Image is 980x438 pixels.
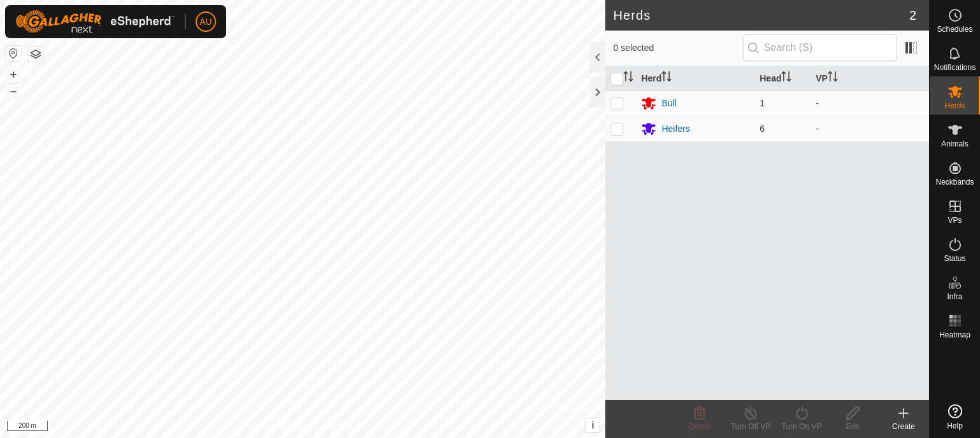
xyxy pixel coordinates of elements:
th: Herd [636,66,754,91]
div: Edit [827,421,878,432]
span: Schedules [937,25,972,33]
div: Bull [661,97,676,110]
span: Animals [941,140,969,148]
span: Help [947,422,963,430]
span: i [591,420,594,430]
td: - [811,116,929,141]
th: VP [811,66,929,91]
button: Reset Map [6,46,21,61]
p-sorticon: Activate to sort [781,73,791,83]
span: Herds [944,102,965,109]
p-sorticon: Activate to sort [623,73,633,83]
div: Turn On VP [776,421,827,432]
button: Map Layers [28,46,43,62]
button: i [586,418,600,432]
div: Heifers [661,122,689,136]
span: 0 selected [613,41,742,55]
span: Status [944,255,965,262]
div: Turn Off VP [725,421,776,432]
input: Search (S) [743,34,897,61]
span: Notifications [934,64,976,71]
span: Heatmap [939,331,970,339]
p-sorticon: Activate to sort [828,73,838,83]
button: + [6,67,21,82]
span: Delete [689,422,711,431]
span: AU [199,15,212,29]
th: Head [754,66,811,91]
p-sorticon: Activate to sort [661,73,672,83]
td: - [811,90,929,116]
span: 2 [909,6,916,25]
a: Privacy Policy [252,421,300,433]
a: Contact Us [315,421,353,433]
span: 6 [760,124,765,134]
span: 1 [760,98,765,108]
img: Gallagher Logo [15,10,175,33]
button: – [6,83,21,99]
span: Neckbands [935,178,974,186]
h2: Herds [613,8,909,23]
span: Infra [947,293,962,300]
a: Help [930,399,980,435]
span: VPs [948,216,962,224]
div: Create [878,421,929,432]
